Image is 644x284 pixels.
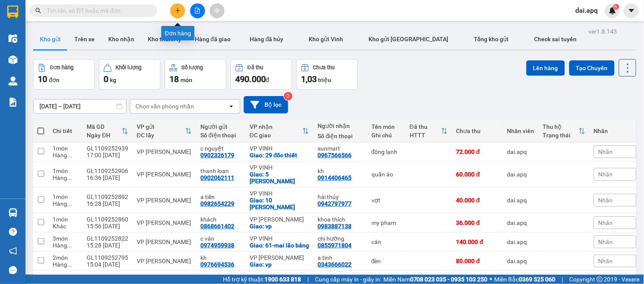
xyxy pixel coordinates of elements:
[250,123,302,130] div: VP nhận
[223,275,301,284] span: Hỗ trợ kỹ thuật:
[490,278,492,281] span: ⚪️
[597,276,603,282] span: copyright
[371,197,401,204] div: vợt
[87,123,121,130] div: Mã GD
[371,148,401,155] div: đông lạnh
[371,258,401,264] div: đèn
[296,59,358,90] button: Chưa thu1,03 triệu
[137,171,192,178] div: VP [PERSON_NAME]
[53,168,78,174] div: 1 món
[20,7,82,34] strong: CHUYỂN PHÁT NHANH AN PHÚ QUÝ
[371,171,401,178] div: quần áo
[67,174,72,181] span: ...
[599,219,613,226] span: Nhãn
[180,77,192,83] span: món
[250,152,309,159] div: Giao: 29 đốc thiết
[456,258,499,264] div: 80.000 đ
[410,276,488,283] strong: 0708 023 035 - 0935 103 250
[507,128,534,134] div: Nhân viên
[318,223,352,230] div: 0983887138
[87,235,128,242] div: GL1109252822
[137,258,192,264] div: VP [PERSON_NAME]
[599,197,613,204] span: Nhãn
[200,168,241,174] div: thanh loan
[543,123,579,130] div: Thu hộ
[33,29,67,49] button: Kho gửi
[250,36,284,43] span: Hàng đã hủy
[53,128,78,134] div: Chi tiết
[53,223,78,230] div: Khác
[624,3,639,18] button: caret-down
[266,77,269,83] span: đ
[245,120,313,142] th: Toggle SortBy
[628,7,636,14] span: caret-down
[318,152,352,159] div: 0967566566
[67,152,72,159] span: ...
[250,223,309,230] div: Giao: vp
[369,36,449,43] span: Kho gửi [GEOGRAPHIC_DATA]
[137,148,192,155] div: VP [PERSON_NAME]
[190,3,205,18] button: file-add
[200,174,234,181] div: 0902062111
[200,200,234,207] div: 0982654229
[132,120,196,142] th: Toggle SortBy
[87,145,128,152] div: GL1109252939
[371,123,401,130] div: Tên món
[264,276,301,283] strong: 1900 633 818
[383,275,488,284] span: Miền Nam
[101,29,141,49] button: Kho nhận
[137,123,185,130] div: VP gửi
[405,120,452,142] th: Toggle SortBy
[594,128,636,134] div: Nhãn
[200,223,234,230] div: 0868661402
[200,152,234,159] div: 0902326179
[87,223,128,230] div: 15:56 [DATE]
[318,242,352,249] div: 0855971804
[137,239,192,245] div: VP [PERSON_NAME]
[214,8,220,14] span: aim
[200,235,241,242] div: c vân
[318,133,363,139] div: Số điện thoại
[87,152,128,159] div: 17:00 [DATE]
[309,36,343,43] span: Kho gửi Vinh
[315,275,381,284] span: Cung cấp máy in - giấy in:
[200,193,241,200] div: a tiến
[67,200,72,207] span: ...
[371,132,401,139] div: Ghi chú
[200,242,234,249] div: 0974959938
[318,216,363,223] div: khoa thích
[116,65,142,71] div: Khối lượng
[456,219,499,226] div: 36.000 đ
[526,60,565,76] button: Lên hàng
[599,148,613,155] span: Nhãn
[110,77,116,83] span: kg
[615,4,618,10] span: 6
[34,99,126,113] input: Select a date range.
[456,171,499,178] div: 60.000 đ
[33,59,95,90] button: Đơn hàng10đơn
[8,77,17,85] img: warehouse-icon
[250,171,309,185] div: Giao: 5 minh khai - lê mao
[87,254,128,261] div: GL1109252795
[82,120,132,142] th: Toggle SortBy
[47,6,147,15] input: Tìm tên, số ĐT hoặc mã đơn
[456,197,499,204] div: 40.000 đ
[135,102,194,111] div: Chọn văn phòng nhận
[87,200,128,207] div: 16:28 [DATE]
[87,261,128,268] div: 15:04 [DATE]
[599,239,613,245] span: Nhãn
[141,29,188,49] button: Kho thanh lý
[569,5,605,16] span: dai.apq
[53,242,78,249] div: Hàng thông thường
[137,197,192,204] div: VP [PERSON_NAME]
[200,132,241,139] div: Số điện thoại
[87,174,128,181] div: 16:36 [DATE]
[228,103,235,110] svg: open
[318,200,352,207] div: 0942797977
[507,148,534,155] div: dai.apq
[250,197,309,210] div: Giao: 10 đào tấn
[8,208,17,217] img: warehouse-icon
[456,128,499,134] div: Chưa thu
[371,219,401,226] div: my pham
[562,275,563,284] span: |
